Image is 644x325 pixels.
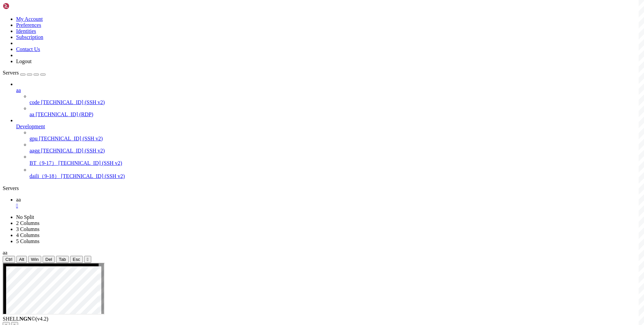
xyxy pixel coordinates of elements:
[56,256,69,263] button: Tab
[30,130,641,142] li: gpu [TECHNICAL_ID] (SSH v2)
[16,214,34,220] a: No Split
[3,70,19,76] span: Servers
[30,148,641,154] a: aagg [TECHNICAL_ID] (SSH v2)
[16,203,641,209] a: 
[30,111,34,117] span: aa
[30,154,641,167] li: BT（9-17） [TECHNICAL_ID] (SSH v2)
[16,197,21,202] span: aa
[30,167,641,180] li: daili（9-18） [TECHNICAL_ID] (SSH v2)
[16,226,40,232] a: 3 Columns
[3,256,15,263] button: Ctrl
[84,256,91,263] button: 
[58,160,122,166] span: [TECHNICAL_ID] (SSH v2)
[30,160,641,167] a: BT（9-17） [TECHNICAL_ID] (SSH v2)
[16,124,45,129] span: Development
[19,257,24,262] span: Alt
[16,81,641,118] li: aa
[28,256,41,263] button: Win
[59,257,66,262] span: Tab
[19,316,32,322] b: NGN
[3,185,641,191] div: Servers
[61,173,125,179] span: [TECHNICAL_ID] (SSH v2)
[41,148,105,153] span: [TECHNICAL_ID] (SSH v2)
[16,46,40,52] a: Contact Us
[16,232,40,238] a: 4 Columns
[87,257,89,262] div: 
[39,136,103,141] span: [TECHNICAL_ID] (SSH v2)
[30,142,641,154] li: aagg [TECHNICAL_ID] (SSH v2)
[3,250,7,256] span: aa
[30,99,641,105] a: code [TECHNICAL_ID] (SSH v2)
[30,136,38,141] span: gpu
[41,99,105,105] span: [TECHNICAL_ID] (SSH v2)
[30,93,641,105] li: code [TECHNICAL_ID] (SSH v2)
[16,87,641,93] a: aa
[45,257,52,262] span: Del
[73,257,80,262] span: Esc
[70,256,83,263] button: Esc
[16,197,641,209] a: aa
[30,173,60,179] span: daili（9-18）
[30,173,641,180] a: daili（9-18） [TECHNICAL_ID] (SSH v2)
[3,3,41,9] img: Shellngn
[30,105,641,118] li: aa [TECHNICAL_ID] (RDP)
[3,316,48,322] span: SHELL ©
[30,136,641,142] a: gpu [TECHNICAL_ID] (SSH v2)
[3,70,46,76] a: Servers
[16,34,43,40] a: Subscription
[5,257,12,262] span: Ctrl
[16,28,36,34] a: Identities
[16,118,641,180] li: Development
[16,124,641,130] a: Development
[36,111,93,117] span: [TECHNICAL_ID] (RDP)
[16,16,43,22] a: My Account
[16,256,27,263] button: Alt
[16,58,32,64] a: Logout
[30,111,641,118] a: aa [TECHNICAL_ID] (RDP)
[31,257,39,262] span: Win
[16,220,40,226] a: 2 Columns
[30,99,40,105] span: code
[30,160,57,166] span: BT（9-17）
[43,256,55,263] button: Del
[36,316,49,322] span: 4.2.0
[16,87,21,93] span: aa
[30,148,40,153] span: aagg
[16,238,40,244] a: 5 Columns
[16,22,41,28] a: Preferences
